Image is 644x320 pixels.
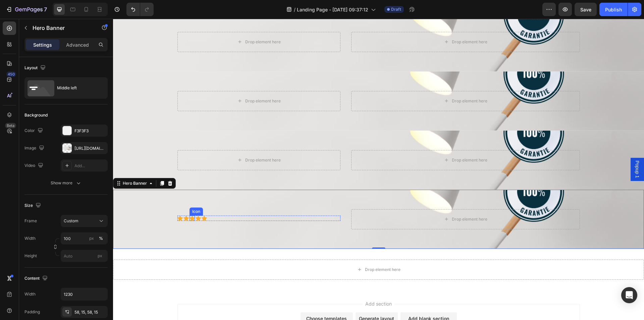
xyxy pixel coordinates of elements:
[294,6,296,13] span: /
[339,139,374,144] div: Drop element here
[132,139,168,144] div: Drop element here
[297,6,368,13] span: Landing Page - [DATE] 09:37:12
[391,6,401,12] span: Draft
[113,19,644,320] iframe: Design area
[24,274,49,283] div: Content
[61,232,108,244] input: px%
[5,123,16,128] div: Beta
[61,215,108,227] button: Custom
[599,3,628,16] button: Publish
[24,253,37,259] label: Height
[126,3,154,16] div: Undo/Redo
[33,24,90,32] p: Hero Banner
[24,126,44,135] div: Color
[24,218,37,224] label: Frame
[24,291,36,297] div: Width
[250,281,281,288] span: Add section
[74,145,106,151] div: [URL][DOMAIN_NAME]
[66,41,89,48] p: Advanced
[24,177,108,189] button: Show more
[6,72,16,77] div: 450
[132,80,168,85] div: Drop element here
[339,20,374,26] div: Drop element here
[621,287,637,303] div: Open Intercom Messenger
[8,162,35,168] div: Hero Banner
[74,128,106,134] div: F3F3F3
[24,161,45,170] div: Video
[64,218,78,224] span: Custom
[295,296,336,303] div: Add blank section
[24,235,36,241] label: Width
[61,250,108,262] input: px
[51,180,82,186] div: Show more
[88,234,96,242] button: %
[575,3,597,16] button: Save
[339,80,374,85] div: Drop element here
[252,248,287,254] div: Drop element here
[605,6,622,13] div: Publish
[339,198,374,203] div: Drop element here
[33,41,52,48] p: Settings
[74,309,106,315] div: 58, 15, 58, 15
[24,63,47,73] div: Layout
[99,235,103,241] div: %
[132,20,168,26] div: Drop element here
[44,5,47,13] p: 7
[580,7,591,12] span: Save
[193,296,234,303] div: Choose templates
[57,80,98,96] div: Middle left
[24,309,40,315] div: Padding
[89,235,94,241] div: px
[246,296,281,303] div: Generate layout
[521,142,528,159] span: Popup 1
[24,112,48,118] div: Background
[24,201,42,210] div: Size
[74,163,106,169] div: Add...
[98,253,102,258] span: px
[3,3,50,16] button: 7
[24,144,46,153] div: Image
[97,234,105,242] button: px
[61,288,107,300] input: Auto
